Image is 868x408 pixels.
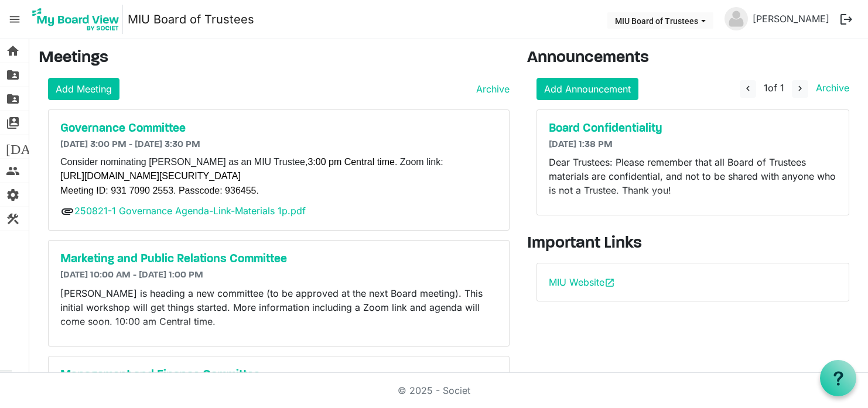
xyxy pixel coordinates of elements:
span: people [6,159,20,183]
span: settings [6,183,20,207]
img: no-profile-picture.svg [725,7,748,30]
span: switch_account [6,111,20,135]
h6: [DATE] 3:00 PM - [DATE] 3:30 PM [60,139,497,150]
button: navigate_next [792,80,808,98]
span: of 1 [764,82,784,94]
h6: [DATE] 10:00 AM - [DATE] 1:00 PM [60,270,497,281]
a: Governance Committee [60,122,497,136]
h3: Important Links [527,234,859,254]
a: MIU Board of Trustees [128,8,254,31]
span: construction [6,207,20,231]
a: Archive [811,82,849,94]
a: MIU Websiteopen_in_new [549,276,615,288]
button: navigate_before [740,80,756,98]
a: Archive [471,82,510,96]
span: folder_shared [6,63,20,87]
span: home [6,39,20,63]
a: Board Confidentiality [549,122,837,136]
a: [PERSON_NAME] [748,7,834,30]
span: [DATE] 1:38 PM [549,140,613,149]
h3: Announcements [527,49,859,68]
span: attachment [60,204,74,218]
p: [PERSON_NAME] is heading a new committee (to be approved at the next Board meeting). This initial... [60,286,497,328]
img: My Board View Logo [29,5,123,34]
span: menu [4,8,26,30]
a: My Board View Logo [29,5,128,34]
a: Marketing and Public Relations Committee [60,252,497,266]
span: 3:00 pm Central time [307,157,395,167]
span: open_in_new [604,277,615,288]
a: Add Announcement [536,78,638,100]
span: navigate_before [743,83,753,94]
a: [URL][DOMAIN_NAME][SECURITY_DATA] [60,171,241,181]
a: 250821-1 Governance Agenda-Link-Materials 1p.pdf [74,205,306,217]
span: folder_shared [6,87,20,111]
a: Management and Finance Committee [60,368,497,382]
h3: Meetings [39,49,510,68]
a: © 2025 - Societ [398,385,470,396]
span: Meeting ID: 931 7090 2553. Passcode: 936455. [60,186,259,196]
button: MIU Board of Trustees dropdownbutton [607,12,713,29]
a: Add Meeting [48,78,119,100]
span: navigate_next [795,83,805,94]
span: [DATE] [6,135,51,159]
button: logout [834,7,859,32]
span: Consider nominating [PERSON_NAME] as an MIU Trustee, . Zoom link: [60,157,443,167]
span: 1 [764,82,768,94]
p: Dear Trustees: Please remember that all Board of Trustees materials are confidential, and not to ... [549,155,837,197]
